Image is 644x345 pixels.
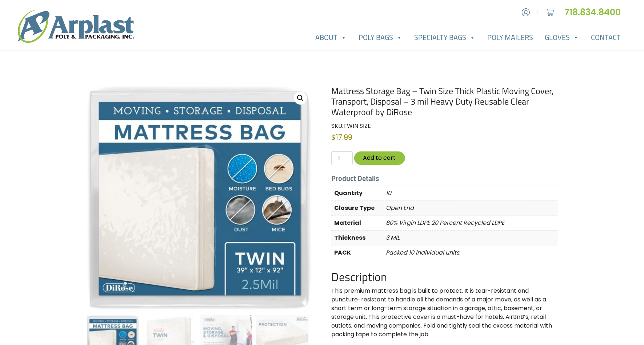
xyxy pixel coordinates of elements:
[539,30,585,45] a: Gloves
[386,201,557,215] p: Open End
[585,30,627,45] a: Contact
[386,245,557,260] p: Packed 10 individual units.
[408,30,481,45] a: Specialty Bags
[386,231,557,245] p: 3 MIL
[331,132,352,142] bdi: 17.99
[537,8,539,17] span: |
[313,86,539,312] img: Mattress Storage Bag - Twin Size Thick Plastic Moving Cover, Transport, Disposal - 3 mil Heavy Du...
[354,151,405,165] button: Add to cart
[331,186,557,260] table: Product Details
[309,30,353,45] a: About
[343,122,371,130] span: TWIN SIZE
[17,10,134,43] img: logo
[331,270,557,284] h2: Description
[331,245,386,260] th: PACK
[564,6,627,18] a: 718.834.8400
[331,132,336,142] span: $
[331,186,386,200] th: Quantity
[331,151,352,165] input: Qty
[331,215,386,230] th: Material
[481,30,539,45] a: Poly Mailers
[386,186,557,200] p: 10
[386,216,557,230] p: 80% Virgin LDPE 20 Percent Recycled LDPE
[331,174,557,183] h5: Product Details
[331,122,371,130] span: SKU:
[353,30,408,45] a: Poly Bags
[331,287,557,339] p: This premium mattress bag is built to protect. It is tear-resistant and puncture-resistant to han...
[331,86,557,117] h1: Mattress Storage Bag – Twin Size Thick Plastic Moving Cover, Transport, Disposal – 3 mil Heavy Du...
[331,230,386,245] th: Thickness
[294,92,307,105] a: View full-screen image gallery
[331,200,386,215] th: Closure Type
